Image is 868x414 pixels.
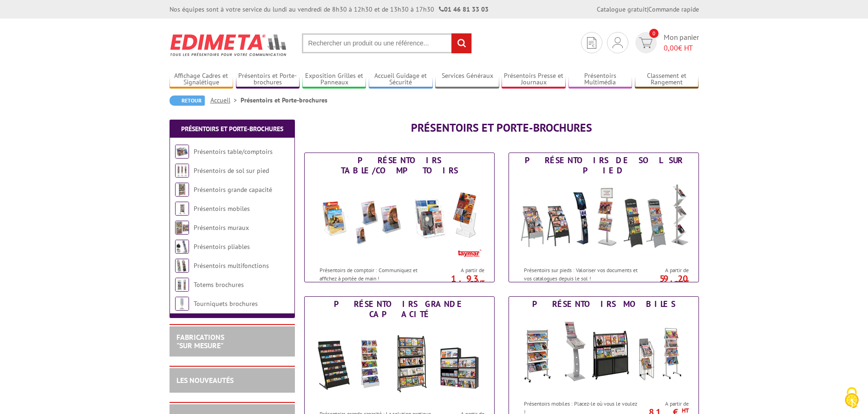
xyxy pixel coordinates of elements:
[194,166,269,175] a: Présentoirs de sol sur pied
[181,125,283,133] a: Présentoirs et Porte-brochures
[307,155,492,176] div: Présentoirs table/comptoirs
[176,332,224,350] a: FABRICATIONS"Sur Mesure"
[194,223,249,232] a: Présentoirs muraux
[477,279,484,287] sup: HT
[635,72,699,87] a: Classement et Rangement
[236,72,300,87] a: Présentoirs et Porte-brochures
[568,72,633,87] a: Présentoirs Multimédia
[175,297,189,311] img: Tourniquets brochures
[613,37,623,48] img: devis rapide
[648,5,699,13] a: Commande rapide
[518,178,690,261] img: Présentoirs de sol sur pied
[649,29,659,38] span: 0
[170,5,489,14] div: Nos équipes sont à votre service du lundi au vendredi de 8h30 à 12h30 et de 13h30 à 17h30
[194,242,250,251] a: Présentoirs pliables
[524,266,639,282] p: Présentoirs sur pieds : Valoriser vos documents et vos catalogues depuis le sol !
[369,72,433,87] a: Accueil Guidage et Sécurité
[432,276,484,287] p: 1.93 €
[313,178,485,261] img: Présentoirs table/comptoirs
[320,266,435,282] p: Présentoirs de comptoir : Communiquez et affichez à portée de main !
[682,279,689,287] sup: HT
[664,43,678,52] span: 0,00
[641,400,689,408] span: A partir de
[304,153,495,282] a: Présentoirs table/comptoirs Présentoirs table/comptoirs Présentoirs de comptoir : Communiquez et ...
[639,38,653,48] img: devis rapide
[502,72,566,87] a: Présentoirs Presse et Journaux
[511,299,696,309] div: Présentoirs mobiles
[170,28,288,62] img: Edimeta
[435,72,499,87] a: Services Généraux
[194,261,269,270] a: Présentoirs multifonctions
[641,267,689,274] span: A partir de
[840,386,863,409] img: Cookies (fenêtre modale)
[175,164,189,178] img: Présentoirs de sol sur pied
[664,43,699,53] span: € HT
[175,183,189,197] img: Présentoirs grande capacité
[175,221,189,235] img: Présentoirs muraux
[597,5,647,13] a: Catalogue gratuit
[175,278,189,292] img: Totems brochures
[307,299,492,319] div: Présentoirs grande capacité
[210,96,241,104] a: Accueil
[170,72,234,87] a: Affichage Cadres et Signalétique
[664,32,699,53] span: Mon panier
[175,145,189,159] img: Présentoirs table/comptoirs
[633,32,699,53] a: devis rapide 0 Mon panier 0,00€ HT
[241,96,327,105] li: Présentoirs et Porte-brochures
[194,147,273,156] a: Présentoirs table/comptoirs
[194,204,250,213] a: Présentoirs mobiles
[437,267,484,274] span: A partir de
[439,5,489,13] strong: 01 46 81 33 03
[835,382,868,414] button: Cookies (fenêtre modale)
[451,33,471,53] input: rechercher
[302,72,366,87] a: Exposition Grilles et Panneaux
[194,299,258,308] a: Tourniquets brochures
[587,37,596,49] img: devis rapide
[637,276,689,287] p: 59.20 €
[304,122,699,134] h1: Présentoirs et Porte-brochures
[509,153,699,282] a: Présentoirs de sol sur pied Présentoirs de sol sur pied Présentoirs sur pieds : Valoriser vos doc...
[511,155,696,176] div: Présentoirs de sol sur pied
[313,322,485,405] img: Présentoirs grande capacité
[302,33,472,53] input: Rechercher un produit ou une référence...
[175,202,189,216] img: Présentoirs mobiles
[194,185,272,194] a: Présentoirs grande capacité
[175,259,189,273] img: Présentoirs multifonctions
[597,5,699,14] div: |
[175,240,189,254] img: Présentoirs pliables
[170,96,205,106] a: Retour
[194,280,244,289] a: Totems brochures
[518,312,690,395] img: Présentoirs mobiles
